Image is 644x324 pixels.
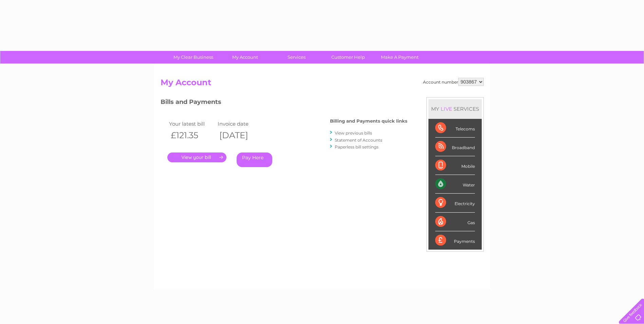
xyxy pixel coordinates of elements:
[269,51,325,64] a: Services
[167,152,226,162] a: .
[216,128,265,142] th: [DATE]
[330,119,407,124] h4: Billing and Payments quick links
[167,128,216,142] th: £121.35
[435,231,475,250] div: Payments
[435,119,475,138] div: Telecoms
[335,144,379,149] a: Paperless bill settings
[435,138,475,156] div: Broadband
[435,156,475,175] div: Mobile
[435,194,475,212] div: Electricity
[335,138,382,143] a: Statement of Accounts
[165,51,221,64] a: My Clear Business
[237,152,272,167] a: Pay Here
[161,97,407,109] h3: Bills and Payments
[335,130,372,136] a: View previous bills
[435,175,475,194] div: Water
[320,51,376,64] a: Customer Help
[372,51,428,64] a: Make A Payment
[428,99,482,119] div: MY SERVICES
[161,78,484,91] h2: My Account
[435,213,475,231] div: Gas
[439,106,454,112] div: LIVE
[216,119,265,128] td: Invoice date
[167,119,216,128] td: Your latest bill
[217,51,273,64] a: My Account
[423,78,484,86] div: Account number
